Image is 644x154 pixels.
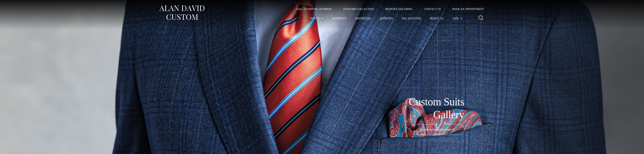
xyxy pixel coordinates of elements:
a: Contact Us [418,8,447,10]
a: weddings [351,14,375,22]
a: Call Us [PHONE_NUMBER] [290,8,337,10]
a: Oxxford Collection [337,8,380,10]
span: Sale [452,16,463,20]
span: Men’s [310,16,323,20]
a: Galleries [375,14,397,22]
nav: Primary Navigation [306,14,465,22]
a: Our Process [397,14,425,22]
button: View Search Form [476,13,485,23]
h1: Custom Suits Gallery [378,95,464,121]
a: Bespoke Tailoring [380,8,418,10]
a: About Us [425,14,448,22]
a: book an appointment [410,124,464,135]
a: Women’s [328,14,351,22]
nav: Secondary Navigation [290,8,485,10]
img: Alan David Custom [159,4,205,21]
a: Book an Appointment [446,8,485,10]
span: book an appointment [420,127,455,132]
